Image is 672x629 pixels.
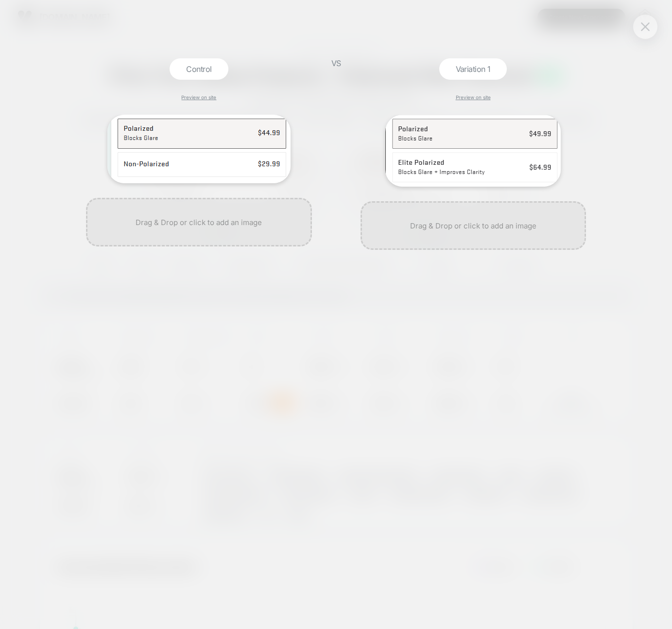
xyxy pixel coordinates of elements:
[641,22,650,31] img: close
[181,94,216,100] a: Preview on site
[324,58,348,629] div: VS
[456,94,491,100] a: Preview on site
[170,58,228,80] div: Control
[107,115,291,183] img: generic_2b2e0d90-9ef3-4f1d-abb0-7119625ff153.png
[439,58,507,80] div: Variation 1
[385,115,561,187] img: generic_c9443cd7-a470-4f47-9b4f-eab75937c9b9.png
